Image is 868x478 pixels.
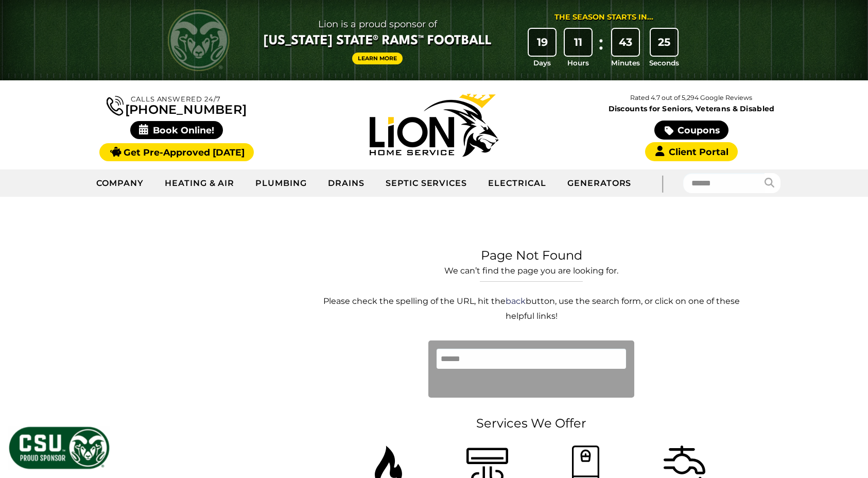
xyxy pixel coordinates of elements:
span: Services We Offer [321,414,742,433]
span: Book Online! [130,121,223,139]
a: Septic Services [375,170,478,196]
div: 11 [565,29,592,56]
span: We can’t find the page you are looking for. [321,265,742,277]
span: Seconds [649,58,679,68]
a: Company [86,170,154,196]
span: Page Not Found [321,246,742,265]
a: Coupons [654,121,728,140]
a: Learn More [352,53,403,64]
div: 19 [529,29,555,56]
a: Get Pre-Approved [DATE] [99,143,253,161]
div: | [641,169,683,197]
img: CSU Rams logo [168,9,230,71]
p: Rated 4.7 out of 5,294 Google Reviews [563,92,820,104]
span: Days [533,58,551,68]
div: 43 [612,29,639,56]
a: Plumbing [245,170,318,196]
p: Please check the spelling of the URL, hit the button, use the search form, or click on one of the... [321,294,742,324]
div: The Season Starts in... [554,12,653,23]
span: [US_STATE] State® Rams™ Football [264,32,492,50]
span: Minutes [611,58,640,68]
img: Lion Home Service [370,94,498,157]
a: [PHONE_NUMBER] [107,94,247,116]
img: CSU Sponsor Badge [8,425,111,470]
div: : [596,29,606,69]
div: 25 [651,29,678,56]
span: Lion is a proud sponsor of [264,16,492,32]
a: Drains [318,170,375,196]
span: Discounts for Seniors, Veterans & Disabled [565,105,818,112]
a: Electrical [478,170,557,196]
a: Generators [557,170,642,196]
a: Client Portal [645,142,738,161]
span: Hours [567,58,589,68]
a: Heating & Air [154,170,245,196]
a: back [506,296,526,306]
